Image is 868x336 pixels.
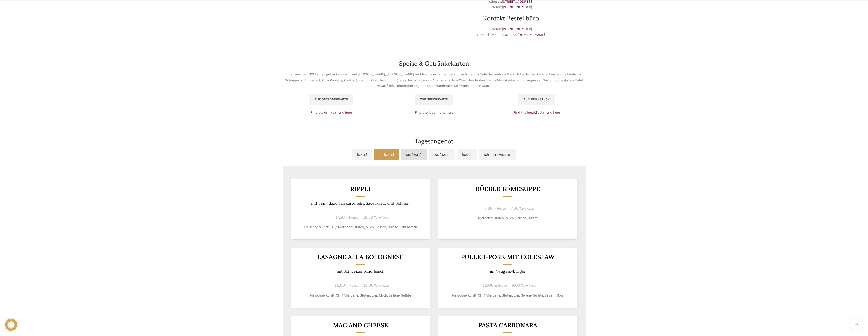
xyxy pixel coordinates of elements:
[297,186,424,192] h3: Rippli
[483,282,493,288] span: 10.00
[457,149,477,160] a: [DATE]
[374,284,389,287] span: Take-Away
[479,149,516,160] a: Nächste Woche
[512,282,520,288] span: 9.00
[297,269,424,274] p: mit Schweizer Rindfleisch
[415,110,453,115] a: Find the food menu here
[502,5,532,9] a: [PHONE_NUMBER]
[297,201,424,206] p: mit Senf, dazu Salzkartoffeln, Sauerkraut und Bohnen
[335,214,345,220] span: 17.50
[283,138,586,144] h2: Tagesangebot
[488,33,545,37] a: [EMAIL_ADDRESS][DOMAIN_NAME]
[346,216,358,219] span: In-House
[415,94,453,105] a: Zur Speisekarte
[444,186,571,192] h3: Rüeblicrémesuppe
[363,282,373,288] span: 13.00
[444,322,571,328] h3: Pasta Carbonara
[518,94,555,105] a: Zum Frühstück
[309,94,353,105] a: Zur Getränkekarte
[314,97,348,101] span: Zur Getränkekarte
[494,284,507,287] span: In-House
[401,149,427,160] a: Mi, [DATE]
[444,293,571,298] p: Fleischherkunft: CH / Allergene: Gluten, Eier, Sellerie, Sulfite, Sesam, Soja
[437,15,586,21] h2: Kontakt Bestellbüro
[311,110,352,115] a: Find the drinks menu here
[283,72,586,89] p: Hier wird seit 120 Jahren gebacken – mit viel [PERSON_NAME], [PERSON_NAME] und Tradition. Früher ...
[519,207,534,210] span: Take-Away
[850,318,863,331] a: Scroll to top button
[420,97,448,101] span: Zur Speisekarte
[297,254,424,260] h3: LASAGNE ALLA BOLOGNESE
[429,149,455,160] a: Do, [DATE]
[297,225,424,230] p: Fleischherkunft: CH / Allergene: Gluten, Milch, Sellerie, Sulfite, Senfsamen
[297,293,424,298] p: Fleischherkunft: CH / Allergene: Gluten, Eier, Milch, Sellerie, Sulfite
[283,60,586,67] h2: Speise & Getränkekarten
[444,269,571,274] p: im Neugass-Burger
[521,284,536,287] span: Take-Away
[352,149,372,160] a: [DATE]
[444,254,571,260] h3: Pulled-Pork mit Coleslaw
[494,207,506,210] span: In-House
[374,149,399,160] a: Di, [DATE]
[511,205,518,211] span: 7.50
[335,282,345,288] span: 14.00
[523,97,550,101] span: Zum Frühstück
[437,26,586,38] p: Telefon: E-Mail:
[502,27,532,31] a: [PHONE_NUMBER]
[484,205,493,211] span: 8.30
[346,284,358,287] span: In-House
[374,216,389,219] span: Take-Away
[444,216,571,221] p: Allergene: Gluten, Milch, Sellerie, Sulfite
[297,322,424,328] h3: Mac and Cheese
[513,110,560,115] a: Find the breakfast menu here
[363,214,373,220] span: 16.50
